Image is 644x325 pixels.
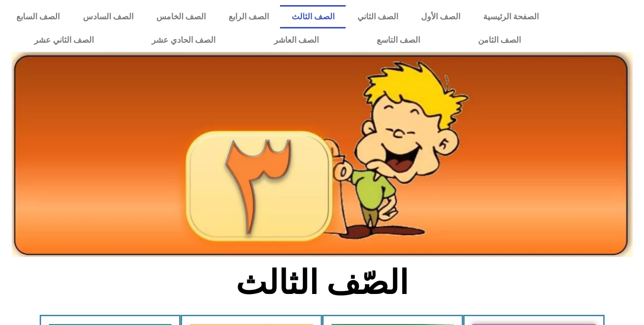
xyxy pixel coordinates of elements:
a: الصف الحادي عشر [123,28,244,52]
a: الصف العاشر [245,28,348,52]
a: الصف السادس [71,5,145,28]
h2: الصّف الثالث [154,263,490,303]
a: الصفحة الرئيسية [471,5,550,28]
a: الصف الخامس [145,5,217,28]
a: الصف الرابع [217,5,280,28]
a: الصف التاسع [348,28,449,52]
a: الصف الثامن [449,28,550,52]
a: الصف الأول [409,5,471,28]
a: الصف الثاني عشر [5,28,123,52]
a: الصف الثالث [280,5,346,28]
a: الصف السابع [5,5,71,28]
a: الصف الثاني [346,5,409,28]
